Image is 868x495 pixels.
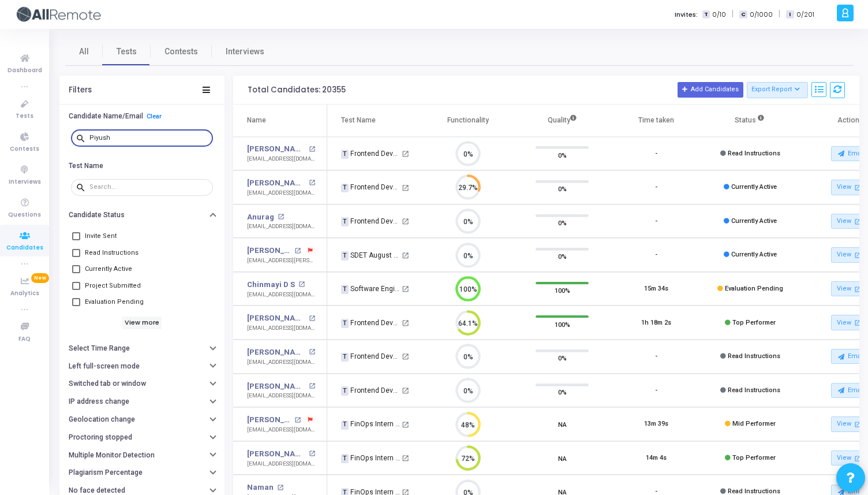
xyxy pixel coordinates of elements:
[69,362,140,371] h6: Left full-screen mode
[69,344,130,353] h6: Select Time Range
[421,105,515,137] th: Functionality
[247,155,315,163] div: [EMAIL_ADDRESS][DOMAIN_NAME]
[277,485,283,491] mat-icon: open_in_new
[247,256,315,265] div: [EMAIL_ADDRESS][PERSON_NAME][DOMAIN_NAME]
[728,487,780,495] span: Read Instructions
[558,386,567,398] span: 0%
[731,183,777,191] span: Currently Active
[796,10,814,20] span: 0/201
[853,453,863,463] mat-icon: open_in_new
[341,184,349,193] span: T
[402,455,409,462] mat-icon: open_in_new
[739,10,747,19] span: C
[247,460,315,468] div: [EMAIL_ADDRESS][DOMAIN_NAME]
[247,414,291,426] a: [PERSON_NAME]
[247,211,274,223] a: Anurag
[309,315,315,322] mat-icon: open_in_new
[247,222,315,231] div: [EMAIL_ADDRESS][DOMAIN_NAME]
[702,10,710,19] span: T
[247,312,305,324] a: [PERSON_NAME]
[89,184,208,191] input: Search...
[646,453,667,463] div: 14m 4s
[69,468,143,477] h6: Plagiarism Percentage
[675,10,698,20] label: Invites:
[59,464,225,482] button: Plagiarism Percentage
[69,211,125,219] h6: Candidate Status
[247,347,305,358] a: [PERSON_NAME]
[16,111,33,121] span: Tests
[678,82,743,97] button: Add Candidates
[558,419,567,430] span: NA
[164,46,198,58] span: Contests
[18,334,31,344] span: FAQ
[341,216,401,226] div: Frontend Developer (L4)
[85,229,117,243] span: Invite Sent
[341,150,349,159] span: T
[309,383,315,389] mat-icon: open_in_new
[247,381,305,392] a: [PERSON_NAME] [PERSON_NAME]
[853,217,863,226] mat-icon: open_in_new
[327,105,421,137] th: Test Name
[278,214,284,220] mat-icon: open_in_new
[59,157,225,174] button: Test Name
[779,8,780,20] span: |
[6,243,43,253] span: Candidates
[85,262,132,276] span: Currently Active
[341,217,349,226] span: T
[341,454,349,463] span: T
[294,417,301,423] mat-icon: open_in_new
[10,144,39,154] span: Contests
[341,419,401,429] div: FinOps Intern Assessment
[555,318,570,330] span: 100%
[853,183,863,192] mat-icon: open_in_new
[69,85,92,95] div: Filters
[247,426,315,434] div: [EMAIL_ADDRESS][DOMAIN_NAME]
[341,182,401,192] div: Frontend Developer (L4)
[341,386,349,396] span: T
[59,446,225,464] button: Multiple Monitor Detection
[247,324,315,333] div: [EMAIL_ADDRESS][DOMAIN_NAME]
[76,133,89,143] mat-icon: search
[341,148,401,159] div: Frontend Developer (L4)
[341,453,401,463] div: FinOps Intern Assessment
[732,420,776,427] span: Mid Performer
[341,284,401,294] div: Software Engineer Intern
[117,46,137,58] span: Tests
[644,419,668,429] div: 13m 39s
[402,421,409,429] mat-icon: open_in_new
[402,218,409,225] mat-icon: open_in_new
[247,392,315,400] div: [EMAIL_ADDRESS][DOMAIN_NAME]
[59,411,225,429] button: Geolocation change
[10,289,39,299] span: Analytics
[725,285,783,292] span: Evaluation Pending
[515,105,609,137] th: Quality
[76,182,89,192] mat-icon: search
[555,285,570,296] span: 100%
[69,486,125,495] h6: No face detected
[402,252,409,259] mat-icon: open_in_new
[247,448,305,460] a: [PERSON_NAME]
[147,113,162,120] a: Clear
[247,279,295,291] a: Chinmayi D S
[59,206,225,224] button: Candidate Status
[247,177,305,189] a: [PERSON_NAME]
[8,66,42,76] span: Dashboard
[85,246,139,260] span: Read Instructions
[59,393,225,411] button: IP address change
[247,291,315,299] div: [EMAIL_ADDRESS][DOMAIN_NAME]
[641,318,671,328] div: 1h 18m 2s
[69,451,155,460] h6: Multiple Monitor Detection
[655,183,657,192] div: -
[247,482,274,493] a: Naman
[59,375,225,393] button: Switched tab or window
[247,114,266,126] div: Name
[69,112,143,121] h6: Candidate Name/Email
[341,420,349,430] span: T
[226,46,264,58] span: Interviews
[558,183,567,195] span: 0%
[59,429,225,446] button: Proctoring stopped
[655,386,657,396] div: -
[644,284,668,294] div: 15m 34s
[8,210,41,220] span: Questions
[247,143,305,155] a: [PERSON_NAME]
